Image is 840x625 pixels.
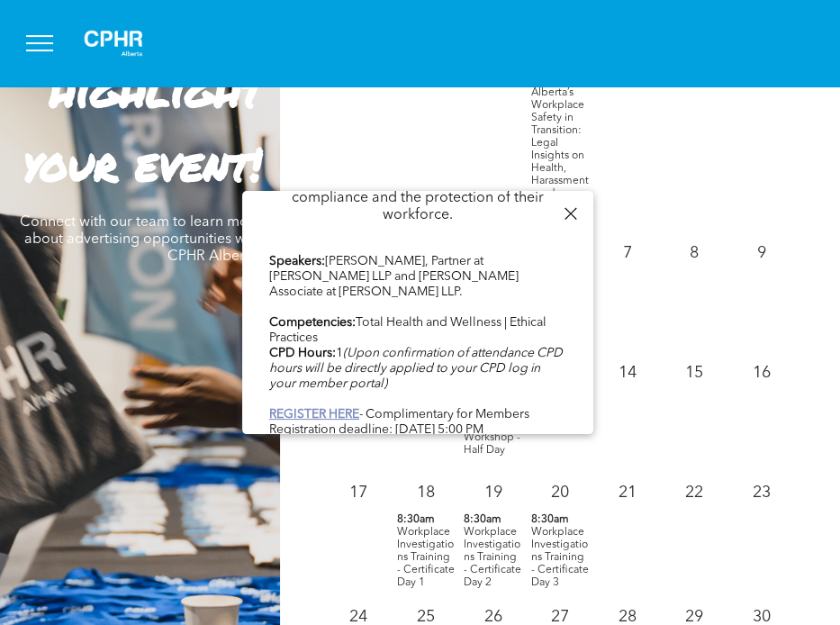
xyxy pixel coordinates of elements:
[269,255,325,267] b: Speakers:
[611,476,644,508] p: 21
[464,512,501,525] span: 8:30am
[611,237,644,269] p: 7
[678,237,710,269] p: 8
[531,87,589,224] span: Alberta’s Workplace Safety in Transition: Legal Insights on Health, Harassment, and Investigations
[476,476,509,508] p: 19
[531,512,569,525] span: 8:30am
[397,526,455,587] span: Workplace Investigations Training - Certificate Day 1
[342,476,375,508] p: 17
[678,356,710,388] p: 15
[745,237,778,269] p: 9
[745,476,778,508] p: 23
[68,14,158,72] img: A white background with a few lines on it
[464,526,521,587] span: Workplace Investigations Training - Certificate Day 2
[678,476,710,508] p: 22
[269,408,359,421] a: REGISTER HERE
[410,476,442,508] p: 18
[531,526,589,587] span: Workplace Investigations Training - Certificate Day 3
[269,316,356,329] b: Competencies:
[269,347,563,390] i: (Upon confirmation of attendance CPD hours will be directly applied to your CPD log in your membe...
[269,347,336,359] b: CPD Hours:
[611,356,644,388] p: 14
[544,476,576,508] p: 20
[397,512,435,525] span: 8:30am
[20,215,262,264] span: Connect with our team to learn more about advertising opportunities with CPHR Alberta!
[16,20,63,67] button: menu
[745,356,778,388] p: 16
